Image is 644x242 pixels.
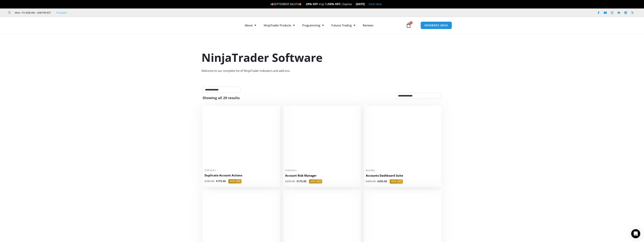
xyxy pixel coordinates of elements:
[359,21,377,30] a: Reviews
[204,179,214,183] bdi: 295.00
[204,173,278,179] a: Duplicate Account Actions
[241,21,405,30] nav: Menu
[285,174,359,179] a: Account Risk Manager
[285,169,359,172] span: Indicators
[241,21,260,30] a: About
[14,10,51,15] span: Mon - Fri: 8:00 AM – 6:00 PM EST
[260,21,299,30] a: NinjaTrader Products
[216,179,226,183] bdi: 175.00
[285,180,295,183] bdi: 295.00
[228,179,241,183] span: 40% OFF
[631,229,640,238] div: Open Intercom Messenger
[366,169,440,172] span: Bundles
[424,24,448,27] span: MEMBERS AREA
[366,174,440,178] h2: Accounts Dashboard Suite
[204,168,278,172] span: Indicators
[203,96,240,100] p: Showing all 29 results
[369,2,382,6] a: Click Here
[201,68,443,74] div: Welcome to our complete list of NinjaTrader indicators and add-ons.
[390,179,403,184] span: 40% OFF
[377,180,379,183] span: $
[285,174,359,178] h2: Account Risk Manager
[201,50,443,65] h1: NinjaTrader Software
[309,179,322,184] span: 40% OFF
[204,179,206,183] span: $
[297,180,306,183] bdi: 175.00
[377,180,387,183] bdi: 295.00
[420,21,452,29] a: MEMBERS AREA
[366,180,376,183] bdi: 495.00
[366,108,440,166] img: Accounts Dashboard Suite
[285,108,359,166] img: Account Risk Manager
[216,179,217,183] span: $
[356,2,365,6] strong: [DATE]
[298,3,301,5] img: 🍂
[299,21,328,30] a: Programming
[328,2,340,6] strong: 50% OFF
[400,20,417,31] a: 0
[56,10,67,15] a: Trustpilot
[306,2,320,6] strong: 20% OFF +
[204,108,278,166] img: Duplicate Account Actions
[204,173,278,177] h2: Duplicate Account Actions
[366,174,440,179] a: Accounts Dashboard Suite
[410,21,413,24] span: 0
[271,3,273,5] img: 🍂
[270,2,356,6] span: SEPTEMBER SALE!!! Up To | Expires
[396,93,441,99] select: Shop order
[328,21,359,30] a: Futures Trading
[366,180,367,183] span: $
[187,18,227,32] img: LogoAI | Affordable Indicators – NinjaTrader
[352,3,355,5] img: ⌛
[285,180,287,183] span: $
[297,180,298,183] span: $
